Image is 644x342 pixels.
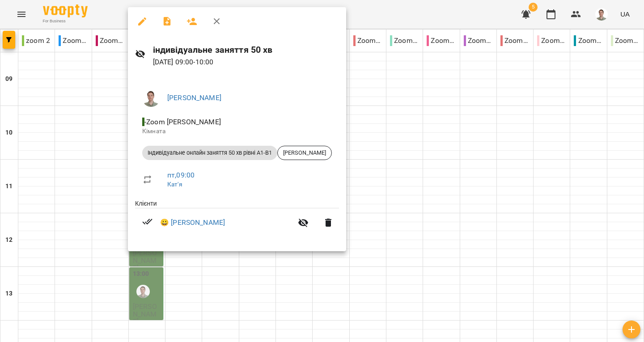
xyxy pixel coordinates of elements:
p: Кімната [142,127,332,136]
a: [PERSON_NAME] [167,93,221,102]
span: [PERSON_NAME] [278,149,331,157]
a: 😀 [PERSON_NAME] [160,217,225,228]
a: пт , 09:00 [167,171,195,179]
span: Індивідуальне онлайн заняття 50 хв рівні А1-В1 [142,149,277,157]
a: Кат'я [167,181,182,188]
h6: індивідуальне заняття 50 хв [153,43,339,57]
p: [DATE] 09:00 - 10:00 [153,57,339,68]
svg: Візит сплачено [142,216,153,227]
div: [PERSON_NAME] [277,146,332,160]
span: - Zoom [PERSON_NAME] [142,118,223,126]
ul: Клієнти [135,199,339,241]
img: 08937551b77b2e829bc2e90478a9daa6.png [142,89,160,107]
